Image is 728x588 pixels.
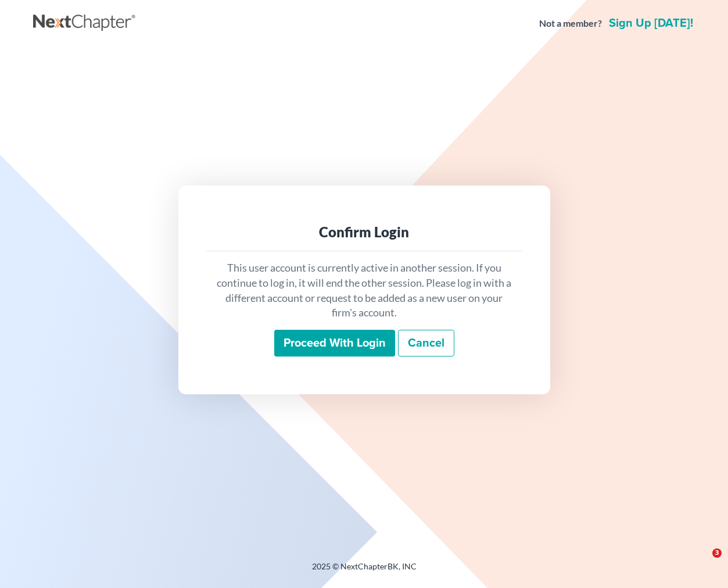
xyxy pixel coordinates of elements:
iframe: Intercom live chat [688,548,716,576]
div: Confirm Login [216,223,513,241]
strong: Not a member? [539,17,602,30]
div: 2025 © NextChapterBK, INC [33,561,695,582]
p: This user account is currently active in another session. If you continue to log in, it will end ... [216,261,513,320]
a: Sign up [DATE]! [607,17,695,29]
span: 3 [712,548,722,558]
input: Proceed with login [274,330,395,357]
a: Cancel [398,330,454,357]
